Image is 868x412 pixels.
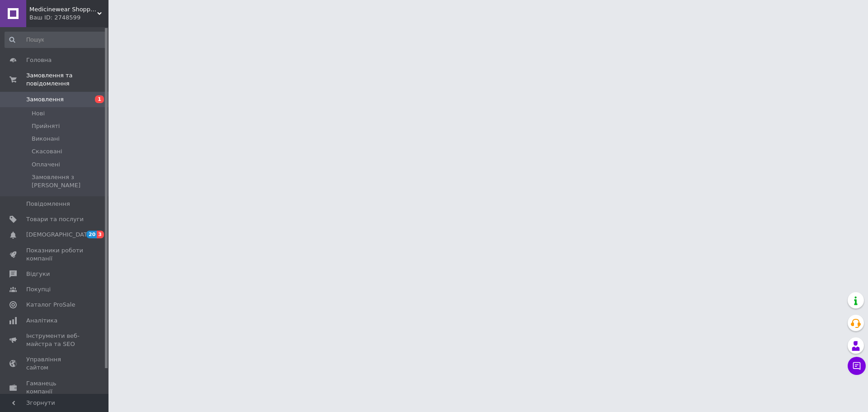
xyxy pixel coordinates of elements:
[26,71,108,88] span: Замовлення та повідомлення
[29,5,97,14] span: Medicinewear Shopping
[848,357,866,375] button: Чат з покупцем
[29,14,108,22] div: Ваш ID: 2748599
[26,332,84,348] span: Інструменти веб-майстра та SEO
[26,231,93,239] span: [DEMOGRAPHIC_DATA]
[26,56,52,64] span: Головна
[26,301,75,309] span: Каталог ProSale
[97,231,104,238] span: 3
[32,147,62,156] span: Скасовані
[32,109,45,118] span: Нові
[32,161,60,169] span: Оплачені
[26,270,50,278] span: Відгуки
[26,379,84,396] span: Гаманець компанії
[95,95,104,103] span: 1
[26,317,57,325] span: Аналітика
[26,355,84,372] span: Управління сайтом
[26,215,84,223] span: Товари та послуги
[86,231,97,238] span: 20
[26,246,84,263] span: Показники роботи компанії
[32,173,106,189] span: Замовлення з [PERSON_NAME]
[26,95,64,104] span: Замовлення
[32,122,60,130] span: Прийняті
[26,200,70,208] span: Повідомлення
[5,32,107,48] input: Пошук
[26,285,51,294] span: Покупці
[32,135,60,143] span: Виконані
